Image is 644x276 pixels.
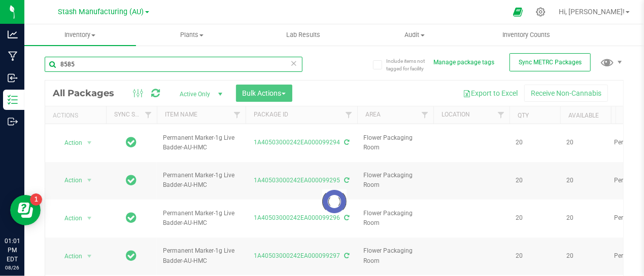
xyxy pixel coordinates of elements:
[506,2,529,22] span: Open Ecommerce Menu
[470,24,582,46] a: Inventory Counts
[433,58,494,67] button: Manage package tags
[24,30,136,40] span: Inventory
[8,116,18,127] inline-svg: Outbound
[24,24,136,46] a: Inventory
[137,30,247,40] span: Plants
[359,24,470,46] a: Audit
[559,8,625,16] span: Hi, [PERSON_NAME]!
[519,59,582,66] span: Sync METRC Packages
[359,30,470,40] span: Audit
[489,30,564,40] span: Inventory Counts
[136,24,248,46] a: Plants
[30,193,42,206] iframe: Resource center unread badge
[8,73,18,83] inline-svg: Inbound
[58,8,144,16] span: Stash Manufacturing (AU)
[273,30,334,40] span: Lab Results
[8,29,18,40] inline-svg: Analytics
[510,53,591,71] button: Sync METRC Packages
[8,51,18,61] inline-svg: Manufacturing
[5,264,20,271] p: 08/26
[5,236,20,264] p: 01:01 PM EDT
[8,95,18,105] inline-svg: Inventory
[290,57,297,70] span: Clear
[10,195,41,225] iframe: Resource center
[534,7,547,17] div: Manage settings
[45,57,302,72] input: Search Package ID, Item Name, SKU, Lot or Part Number...
[248,24,359,46] a: Lab Results
[387,57,437,72] span: Include items not tagged for facility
